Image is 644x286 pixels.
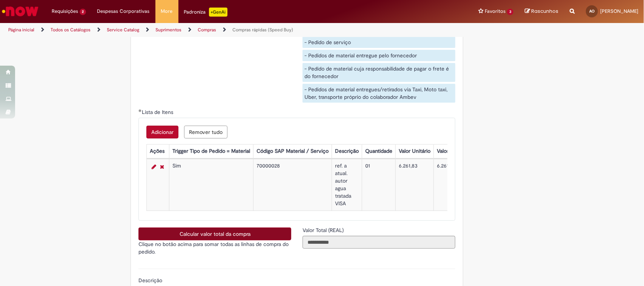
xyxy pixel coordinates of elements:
p: Clique no botão acima para somar todas as linhas de compra do pedido. [138,240,291,255]
a: Service Catalog [107,27,139,33]
a: Compras [198,27,216,33]
td: Sim [169,159,254,211]
button: Remove all rows for Lista de Itens [184,126,227,138]
span: Obrigatório Preenchido [138,109,142,112]
span: Rascunhos [531,8,558,15]
button: Calcular valor total da compra [138,228,291,240]
th: Quantidade [362,145,396,158]
span: Lista de Itens [142,109,175,115]
span: 3 [507,9,513,15]
a: Suprimentos [155,27,181,33]
button: Add a row for Lista de Itens [146,126,178,138]
div: Padroniza [184,8,227,17]
span: Requisições [52,8,78,15]
p: +GenAi [209,8,227,17]
ul: Trilhas de página [6,23,424,37]
th: Ações [147,145,169,158]
span: More [161,8,173,15]
th: Valor Unitário [396,145,434,158]
td: ref. a atual. autor agua tratada VISA [332,159,362,211]
span: Descrição [138,277,164,284]
input: Valor Total (REAL) [303,236,455,249]
a: Compras rápidas (Speed Buy) [232,27,293,33]
th: Código SAP Material / Serviço [254,145,332,158]
th: Trigger Tipo de Pedido = Material [169,145,254,158]
td: 6.261,83 [396,159,434,211]
div: - Pedidos de material entregues/retirados via Taxi, Moto taxi, Uber, transporte próprio do colabo... [303,84,455,103]
th: Descrição [332,145,362,158]
a: Rascunhos [525,8,558,15]
td: 70000028 [254,159,332,211]
div: - Pedido de serviço [303,37,455,48]
div: - Pedidos de material entregue pelo fornecedor [303,50,455,61]
span: 2 [80,9,86,15]
a: Remover linha 1 [158,162,166,171]
div: - Pedido de material cuja responsabilidade de pagar o frete é do fornecedor [303,63,455,82]
a: Página inicial [8,27,34,33]
td: 01 [362,159,396,211]
td: 6.261,83 [434,159,482,211]
span: Favoritos [485,8,506,15]
label: Somente leitura - Valor Total (REAL) [303,226,345,234]
a: Todos os Catálogos [51,27,91,33]
span: AO [589,9,595,14]
th: Valor Total Moeda [434,145,482,158]
span: Despesas Corporativas [97,8,150,15]
span: [PERSON_NAME] [600,8,638,14]
a: Editar Linha 1 [150,162,158,171]
img: ServiceNow [1,4,40,19]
